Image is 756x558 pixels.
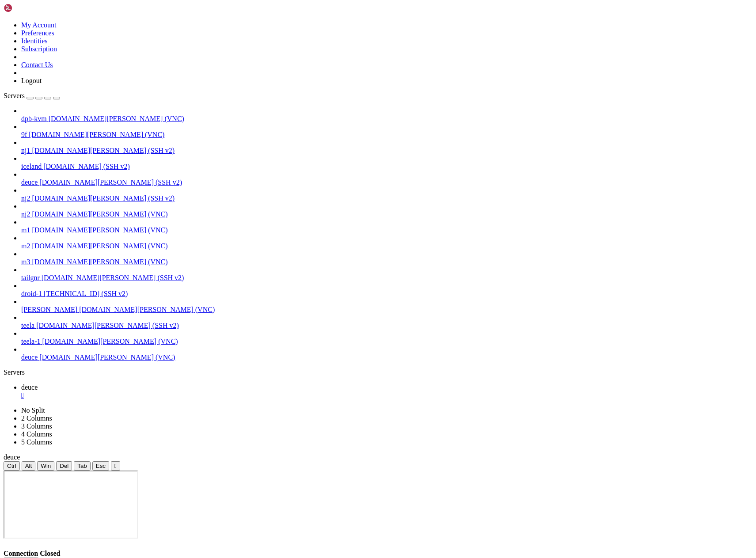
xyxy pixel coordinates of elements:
[42,338,178,345] span: [DOMAIN_NAME][PERSON_NAME] (VNC)
[21,226,752,234] a: m1 [DOMAIN_NAME][PERSON_NAME] (VNC)
[4,92,60,99] a: Servers
[21,77,42,84] a: Logout
[32,210,167,218] span: [DOMAIN_NAME][PERSON_NAME] (VNC)
[21,202,752,218] li: nj2 [DOMAIN_NAME][PERSON_NAME] (VNC)
[4,550,60,557] span: Connection Closed
[42,274,184,281] span: [DOMAIN_NAME][PERSON_NAME] (SSH v2)
[39,178,182,186] span: [DOMAIN_NAME][PERSON_NAME] (SSH v2)
[21,298,752,314] li: [PERSON_NAME] [DOMAIN_NAME][PERSON_NAME] (VNC)
[111,461,120,471] button: 
[49,115,184,122] span: [DOMAIN_NAME][PERSON_NAME] (VNC)
[21,414,52,422] a: 2 Columns
[32,258,167,266] span: [DOMAIN_NAME][PERSON_NAME] (VNC)
[21,430,52,438] a: 4 Columns
[32,147,175,154] span: [DOMAIN_NAME][PERSON_NAME] (SSH v2)
[21,226,30,234] span: m1
[22,461,36,471] button: Alt
[37,461,54,471] button: Win
[21,163,42,170] span: iceland
[21,290,42,297] span: droid-1
[21,194,752,202] a: nj2 [DOMAIN_NAME][PERSON_NAME] (SSH v2)
[4,92,25,99] span: Servers
[32,194,175,202] span: [DOMAIN_NAME][PERSON_NAME] (SSH v2)
[21,353,38,361] span: deuce
[21,266,752,282] li: tailgnr [DOMAIN_NAME][PERSON_NAME] (SSH v2)
[21,322,34,329] span: teela
[21,37,48,45] a: Identities
[21,171,752,186] li: deuce [DOMAIN_NAME][PERSON_NAME] (SSH v2)
[21,306,77,313] span: [PERSON_NAME]
[21,147,30,154] span: nj1
[21,258,30,266] span: m3
[21,186,752,202] li: nj2 [DOMAIN_NAME][PERSON_NAME] (SSH v2)
[21,338,41,345] span: teela-1
[21,131,752,139] a: 9f [DOMAIN_NAME][PERSON_NAME] (VNC)
[21,383,38,391] span: deuce
[21,210,752,218] a: nj2 [DOMAIN_NAME][PERSON_NAME] (VNC)
[21,147,752,155] a: nj1 [DOMAIN_NAME][PERSON_NAME] (SSH v2)
[21,353,752,361] a: deuce [DOMAIN_NAME][PERSON_NAME] (VNC)
[21,21,57,29] a: My Account
[21,242,752,250] a: m2 [DOMAIN_NAME][PERSON_NAME] (VNC)
[21,290,752,298] a: droid-1 [TECHNICAL_ID] (SSH v2)
[21,345,752,361] li: deuce [DOMAIN_NAME][PERSON_NAME] (VNC)
[21,282,752,298] li: droid-1 [TECHNICAL_ID] (SSH v2)
[4,461,20,471] button: Ctrl
[21,322,752,330] a: teela [DOMAIN_NAME][PERSON_NAME] (SSH v2)
[56,461,72,471] button: Del
[44,290,128,297] span: [TECHNICAL_ID] (SSH v2)
[21,234,752,250] li: m2 [DOMAIN_NAME][PERSON_NAME] (VNC)
[21,338,752,345] a: teela-1 [DOMAIN_NAME][PERSON_NAME] (VNC)
[21,131,27,138] span: 9f
[21,218,752,234] li: m1 [DOMAIN_NAME][PERSON_NAME] (VNC)
[7,463,16,469] span: Ctrl
[74,461,91,471] button: Tab
[21,155,752,171] li: iceland [DOMAIN_NAME] (SSH v2)
[21,29,54,37] a: Preferences
[32,242,167,250] span: [DOMAIN_NAME][PERSON_NAME] (VNC)
[60,463,68,469] span: Del
[21,406,45,414] a: No Split
[21,115,752,123] a: dpb-kvm [DOMAIN_NAME][PERSON_NAME] (VNC)
[36,322,179,329] span: [DOMAIN_NAME][PERSON_NAME] (SSH v2)
[114,463,117,469] div: 
[43,163,130,170] span: [DOMAIN_NAME] (SSH v2)
[21,314,752,330] li: teela [DOMAIN_NAME][PERSON_NAME] (SSH v2)
[21,242,30,250] span: m2
[21,178,38,186] span: deuce
[21,178,752,186] a: deuce [DOMAIN_NAME][PERSON_NAME] (SSH v2)
[21,163,752,171] a: iceland [DOMAIN_NAME] (SSH v2)
[21,45,57,53] a: Subscription
[29,131,164,138] span: [DOMAIN_NAME][PERSON_NAME] (VNC)
[21,250,752,266] li: m3 [DOMAIN_NAME][PERSON_NAME] (VNC)
[21,306,752,314] a: [PERSON_NAME] [DOMAIN_NAME][PERSON_NAME] (VNC)
[79,306,215,313] span: [DOMAIN_NAME][PERSON_NAME] (VNC)
[4,4,54,12] img: Shellngn
[96,463,106,469] span: Esc
[21,139,752,155] li: nj1 [DOMAIN_NAME][PERSON_NAME] (SSH v2)
[21,391,752,399] a: 
[21,258,752,266] a: m3 [DOMAIN_NAME][PERSON_NAME] (VNC)
[21,107,752,123] li: dpb-kvm [DOMAIN_NAME][PERSON_NAME] (VNC)
[32,226,167,234] span: [DOMAIN_NAME][PERSON_NAME] (VNC)
[21,274,40,281] span: tailgnr
[21,274,752,282] a: tailgnr [DOMAIN_NAME][PERSON_NAME] (SSH v2)
[21,438,52,446] a: 5 Columns
[21,210,30,218] span: nj2
[21,422,52,430] a: 3 Columns
[4,453,20,461] span: deuce
[39,353,175,361] span: [DOMAIN_NAME][PERSON_NAME] (VNC)
[92,461,109,471] button: Esc
[25,463,32,469] span: Alt
[41,463,51,469] span: Win
[21,123,752,139] li: 9f [DOMAIN_NAME][PERSON_NAME] (VNC)
[77,463,87,469] span: Tab
[21,330,752,345] li: teela-1 [DOMAIN_NAME][PERSON_NAME] (VNC)
[21,115,47,122] span: dpb-kvm
[21,194,30,202] span: nj2
[21,61,53,68] a: Contact Us
[21,383,752,399] a: deuce
[4,368,752,376] div: Servers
